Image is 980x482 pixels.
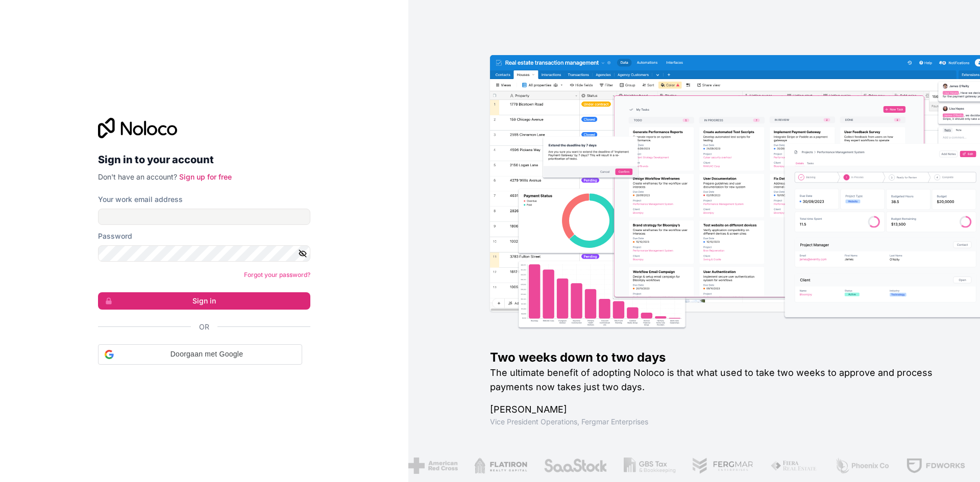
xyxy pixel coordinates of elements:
[490,417,947,427] h1: Vice President Operations , Fergmar Enterprises
[490,402,947,417] h1: [PERSON_NAME]
[179,172,232,181] a: Sign up for free
[98,209,310,225] input: Email address
[692,458,754,474] img: /assets/fergmar-CudnrXN5.png
[474,458,527,474] img: /assets/flatiron-C8eUkumj.png
[118,349,296,360] span: Doorgaan met Google
[98,194,183,205] label: Your work email address
[623,458,675,474] img: /assets/gbstax-C-GtDUiK.png
[490,349,947,366] h1: Two weeks down to two days
[543,458,607,474] img: /assets/saastock-C6Zbiodz.png
[98,150,310,169] h2: Sign in to your account
[770,458,818,474] img: /assets/fiera-fwj2N5v4.png
[98,344,302,365] div: Doorgaan met Google
[98,231,132,241] label: Password
[98,292,310,310] button: Sign in
[834,458,889,474] img: /assets/phoenix-BREaitsQ.png
[490,366,947,394] h2: The ultimate benefit of adopting Noloco is that what used to take two weeks to approve and proces...
[408,458,457,474] img: /assets/american-red-cross-BAupjrZR.png
[98,245,310,262] input: Password
[244,271,310,278] a: Forgot your password?
[199,322,209,332] span: Or
[905,458,965,474] img: /assets/fdworks-Bi04fVtw.png
[98,172,177,181] span: Don't have an account?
